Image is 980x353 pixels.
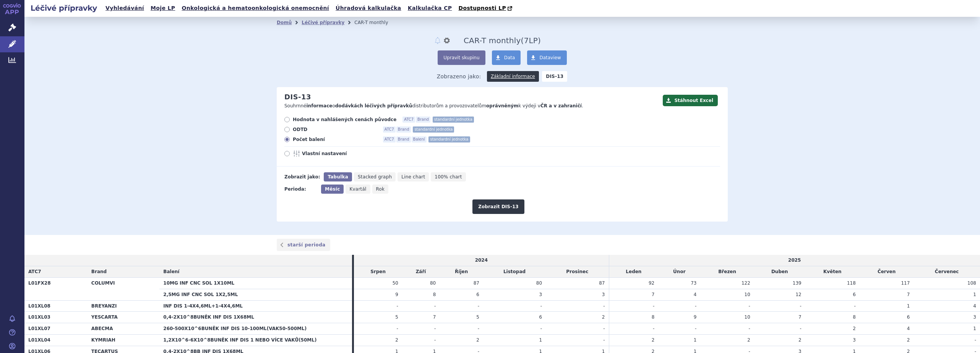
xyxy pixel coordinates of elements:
[293,126,377,133] span: ODTD
[397,326,398,331] span: -
[383,126,396,133] span: ATC7
[24,3,103,13] h2: Léčivé přípravky
[464,36,521,45] span: CAR-T monthly
[694,292,697,297] span: 4
[476,314,479,320] span: 5
[653,326,654,331] span: -
[428,136,470,142] span: standardní jednotka
[907,303,910,309] span: 1
[539,314,542,320] span: 6
[358,174,392,180] span: Stacked graph
[652,292,655,297] span: 7
[401,174,425,180] span: Line chart
[335,103,412,108] strong: dodávkách léčivých přípravků
[745,314,750,320] span: 10
[393,280,398,286] span: 50
[402,266,440,278] td: Září
[694,314,697,320] span: 9
[395,292,398,297] span: 9
[524,36,529,45] span: 7
[603,326,605,331] span: -
[159,289,352,300] th: 2,5MG INF CNC SOL 1X2,5ML
[376,186,385,192] span: Rok
[302,20,344,25] a: Léčivé přípravky
[325,186,340,192] span: Měsíc
[691,280,696,286] span: 73
[395,337,398,343] span: 2
[24,334,88,346] th: L01XL04
[148,3,177,13] a: Moje LP
[430,280,436,286] span: 80
[354,255,609,266] td: 2024
[307,103,333,108] strong: informace
[907,337,910,343] span: 2
[333,3,404,13] a: Úhradová kalkulačka
[284,93,311,101] h2: DIS-13
[504,55,515,60] span: Data
[527,50,566,65] a: Dataview
[277,239,330,251] a: starší perioda
[179,3,331,13] a: Onkologická a hematoonkologická onemocnění
[24,300,88,312] th: L01XL08
[853,326,856,331] span: 2
[406,3,454,13] a: Kalkulačka CP
[284,103,659,109] p: Souhrnné o distributorům a provozovatelům k výdeji v .
[800,303,801,309] span: -
[163,269,179,274] span: Balení
[277,20,292,25] a: Domů
[599,280,605,286] span: 87
[483,266,546,278] td: Listopad
[478,326,479,331] span: -
[159,334,352,346] th: 1,2X10^6-6X10^8BUNĚK INF DIS 1 NEBO VÍCE VAKŮ(50ML)
[88,277,159,300] th: COLUMVI
[603,337,605,343] span: -
[741,280,750,286] span: 122
[853,292,856,297] span: 6
[853,337,856,343] span: 3
[854,303,856,309] span: -
[907,314,910,320] span: 6
[973,326,976,331] span: 1
[754,266,805,278] td: Duben
[860,266,913,278] td: Červen
[437,71,481,82] span: Zobrazeno jako:
[354,17,398,28] li: CAR-T monthly
[747,337,750,343] span: 2
[967,280,976,286] span: 108
[88,323,159,335] th: ABECMA
[486,103,518,108] strong: oprávněným
[907,292,910,297] span: 7
[412,136,427,142] span: Balení
[603,303,605,309] span: -
[652,314,655,320] span: 8
[609,255,980,266] td: 2025
[542,71,567,82] strong: DIS-13
[602,314,605,320] span: 2
[975,337,976,343] span: -
[973,292,976,297] span: 1
[745,292,750,297] span: 10
[434,326,436,331] span: -
[652,337,655,343] span: 2
[540,326,542,331] span: -
[395,314,398,320] span: 5
[434,36,441,45] button: notifikace
[284,185,317,194] div: Perioda:
[396,136,411,142] span: Brand
[328,174,348,180] span: Tabulka
[416,117,430,123] span: Brand
[487,71,539,82] a: Základní informace
[433,314,436,320] span: 7
[663,95,718,106] button: Stáhnout Excel
[540,103,582,108] strong: ČR a v zahraničí
[793,280,802,286] span: 139
[159,312,352,323] th: 0,4-2X10^8BUNĚK INF DIS 1X68ML
[433,292,436,297] span: 8
[24,323,88,335] th: L01XL07
[349,186,366,192] span: Kvartál
[805,266,860,278] td: Květen
[413,126,454,133] span: standardní jednotka
[694,337,697,343] span: 1
[695,303,696,309] span: -
[798,314,802,320] span: 7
